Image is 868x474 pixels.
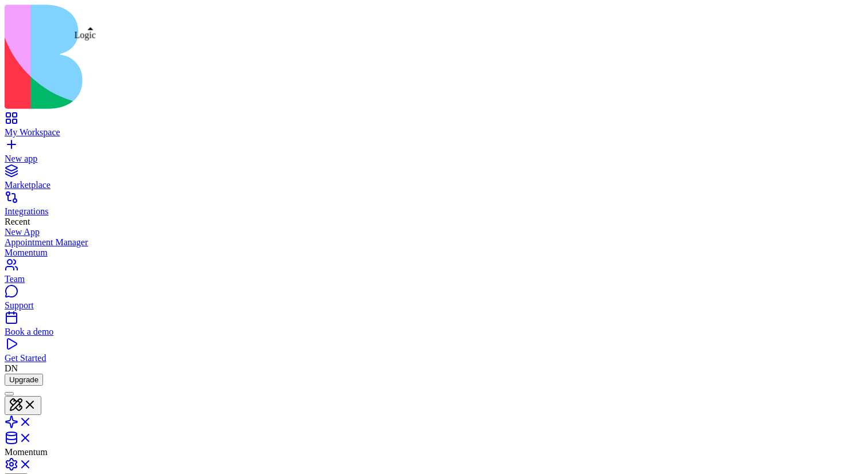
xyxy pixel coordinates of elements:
a: Support [5,290,863,311]
p: Real-time business intelligence at a glance [14,78,158,105]
a: Get Started [5,343,863,363]
a: Integrations [5,196,863,217]
div: Book a demo [5,327,863,337]
div: Marketplace [5,180,863,190]
span: Momentum [5,447,48,457]
button: Upgrade [5,374,43,386]
div: Team [5,274,863,284]
div: My Workspace [5,127,863,138]
a: Momentum [5,248,863,258]
span: Recent [5,217,30,226]
h1: Dashboard [14,50,158,73]
span: DN [5,363,18,373]
div: Integrations [5,206,863,217]
a: New app [5,143,863,164]
a: Appointment Manager [5,237,863,248]
a: My Workspace [5,117,863,138]
a: Marketplace [5,170,863,190]
a: Book a demo [5,316,863,337]
a: Team [5,264,863,284]
a: Upgrade [5,374,43,384]
img: logo [5,5,466,109]
div: Get Started [5,353,863,363]
div: Support [5,300,863,311]
div: Logic [75,30,96,41]
div: New app [5,154,863,164]
a: New App [5,227,863,237]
